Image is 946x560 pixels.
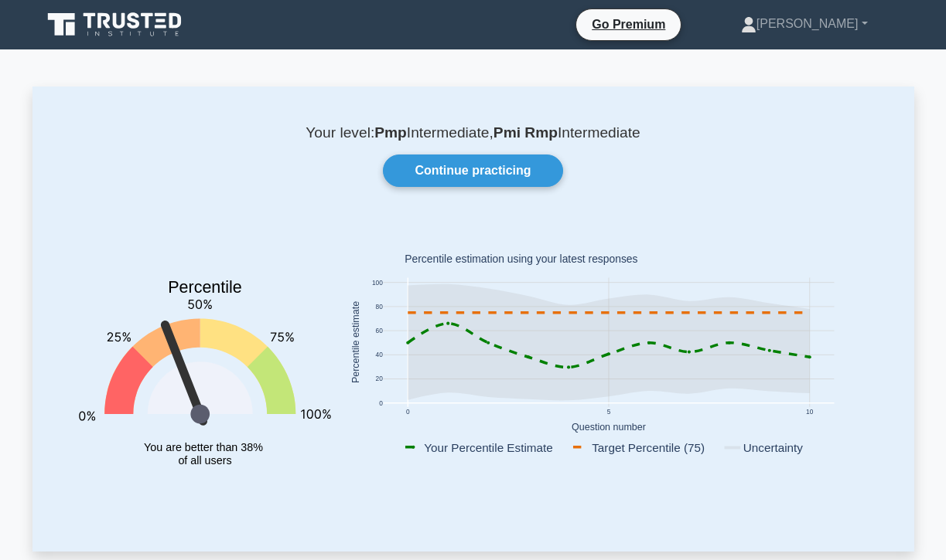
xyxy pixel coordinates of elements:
[704,8,905,39] a: [PERSON_NAME]
[582,15,674,34] a: Go Premium
[375,303,383,311] text: 80
[371,279,382,287] text: 100
[806,408,814,416] text: 10
[144,441,263,453] tspan: You are better than 38%
[493,124,558,141] b: Pmi Rmp
[178,455,231,467] tspan: of all users
[375,375,383,383] text: 20
[350,301,361,383] text: Percentile estimate
[405,253,637,266] text: Percentile estimation using your latest responses
[375,351,383,359] text: 40
[572,422,646,433] text: Question number
[168,278,242,297] text: Percentile
[379,399,383,407] text: 0
[70,124,877,142] p: Your level: Intermediate, Intermediate
[374,124,407,141] b: Pmp
[405,408,409,416] text: 0
[383,154,562,187] a: Continue practicing
[606,408,610,416] text: 5
[375,327,383,334] text: 60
